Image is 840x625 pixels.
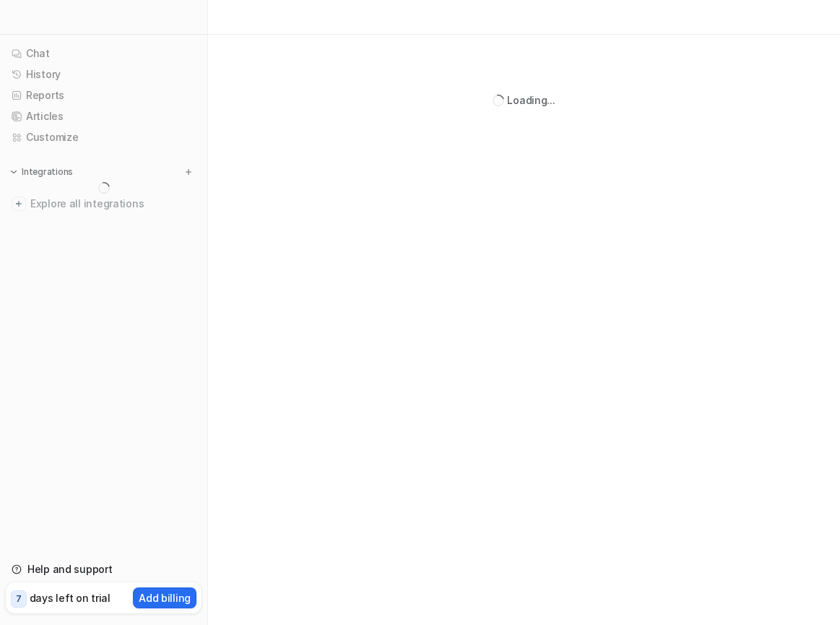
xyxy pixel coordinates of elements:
div: Loading... [507,92,555,108]
span: Explore all integrations [30,192,196,215]
p: days left on trial [30,590,111,605]
a: Chat [6,43,202,64]
img: expand menu [9,167,19,177]
img: menu_add.svg [183,167,194,177]
p: Add billing [139,590,191,605]
a: Explore all integrations [6,194,202,214]
a: Customize [6,127,202,147]
a: History [6,64,202,85]
p: 7 [16,592,22,605]
a: Reports [6,85,202,105]
a: Help and support [6,559,202,579]
button: Add billing [133,587,196,608]
a: Articles [6,106,202,126]
p: Integrations [22,166,73,178]
button: Integrations [6,165,77,179]
img: explore all integrations [12,197,26,211]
